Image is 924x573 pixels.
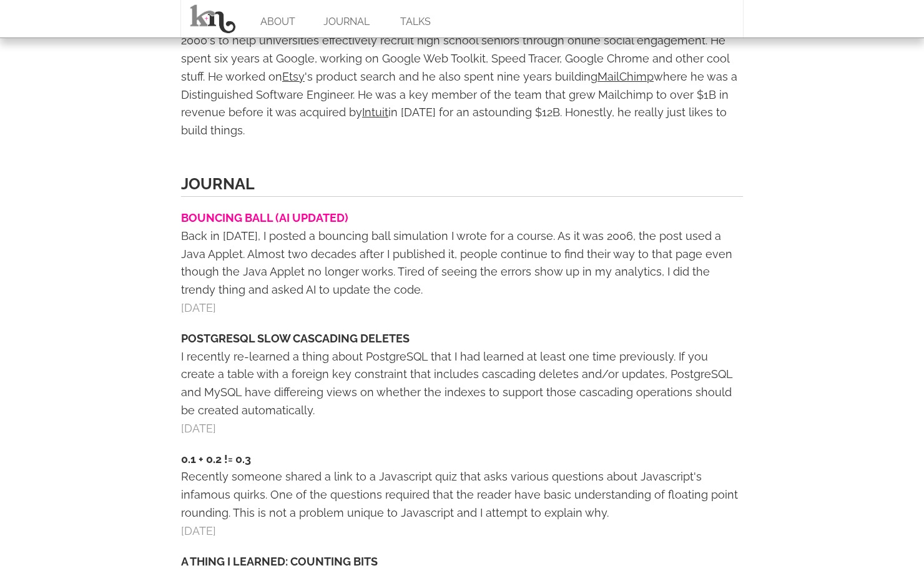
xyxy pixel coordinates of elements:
[181,332,410,345] a: POSTGRESQL SLOW CASCADING DELETES
[181,555,378,568] a: A THING I LEARNED: COUNTING BITS
[181,524,216,537] a: [DATE]
[181,174,255,193] a: JOURNAL
[181,422,216,435] a: [DATE]
[181,348,743,420] div: I recently re-learned a thing about PostgreSQL that I had learned at least one time previously. I...
[181,211,348,224] a: BOUNCING BALL (AI UPDATED)
[181,468,743,522] div: Recently someone shared a link to a Javascript quiz that asks various questions about Javascript'...
[597,70,654,83] a: MailChimp
[181,452,251,466] a: 0.1 + 0.2 != 0.3
[362,106,388,119] a: Intuit
[181,301,216,314] a: [DATE]
[282,70,305,83] a: Etsy
[181,227,743,299] div: Back in [DATE], I posted a bouncing ball simulation I wrote for a course. As it was 2006, the pos...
